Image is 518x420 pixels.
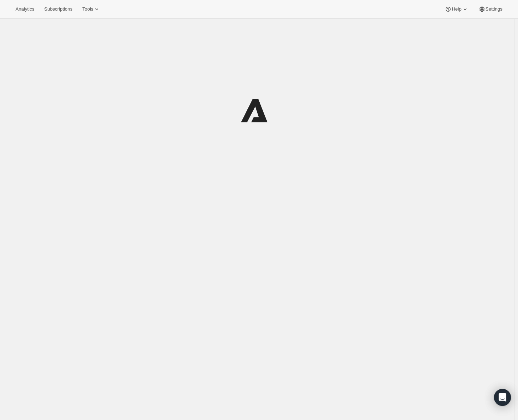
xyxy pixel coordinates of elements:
[440,4,472,14] button: Help
[474,4,507,14] button: Settings
[16,6,34,12] span: Analytics
[82,6,93,12] span: Tools
[486,6,502,12] span: Settings
[40,4,77,14] button: Subscriptions
[494,389,511,406] div: Open Intercom Messenger
[44,6,72,12] span: Subscriptions
[78,4,104,14] button: Tools
[11,4,38,14] button: Analytics
[452,6,461,12] span: Help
